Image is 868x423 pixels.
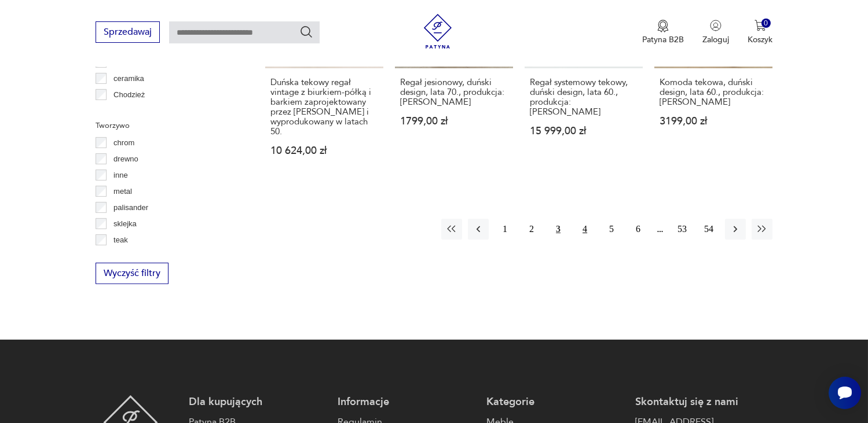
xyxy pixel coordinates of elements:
[96,21,160,43] button: Sprzedawaj
[702,34,729,45] p: Zaloguj
[672,219,693,240] button: 53
[660,78,767,107] h3: Komoda tekowa, duński design, lata 60., produkcja: [PERSON_NAME]
[113,185,132,198] p: metal
[495,219,515,240] button: 1
[113,234,128,247] p: teak
[748,34,772,45] p: Koszyk
[530,78,638,117] h3: Regał systemowy tekowy, duński design, lata 60., produkcja: [PERSON_NAME]
[698,219,719,240] button: 54
[628,219,649,240] button: 6
[113,201,148,214] p: palisander
[702,20,729,45] button: Zaloguj
[189,395,326,409] p: Dla kupujących
[486,395,624,409] p: Kategorie
[270,78,378,137] h3: Duńska tekowy regał vintage z biurkiem-półką i barkiem zaprojektowany przez [PERSON_NAME] i wypro...
[113,72,144,85] p: ceramika
[548,219,569,240] button: 3
[113,153,138,165] p: drewno
[400,78,508,107] h3: Regał jesionowy, duński design, lata 70., produkcja: [PERSON_NAME]
[521,219,542,240] button: 2
[761,19,771,28] div: 0
[755,20,766,31] img: Ikona koszyka
[113,169,128,182] p: inne
[113,105,142,117] p: Ćmielów
[299,25,313,39] button: Szukaj
[642,20,684,45] button: Patyna B2B
[400,116,508,126] p: 1799,00 zł
[710,20,721,31] img: Ikonka użytkownika
[113,250,177,263] p: tworzywo sztuczne
[338,395,475,409] p: Informacje
[530,126,638,136] p: 15 999,00 zł
[113,89,145,101] p: Chodzież
[96,29,160,37] a: Sprzedawaj
[642,34,684,45] p: Patyna B2B
[574,219,595,240] button: 4
[96,263,169,284] button: Wyczyść filtry
[642,20,684,45] a: Ikona medaluPatyna B2B
[420,14,455,49] img: Patyna - sklep z meblami i dekoracjami vintage
[601,219,622,240] button: 5
[96,119,237,132] p: Tworzywo
[660,116,767,126] p: 3199,00 zł
[113,218,137,230] p: sklejka
[657,20,669,32] img: Ikona medalu
[270,146,378,156] p: 10 624,00 zł
[829,377,861,409] iframe: Smartsupp widget button
[635,395,772,409] p: Skontaktuj się z nami
[113,137,134,149] p: chrom
[748,20,772,45] button: 0Koszyk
